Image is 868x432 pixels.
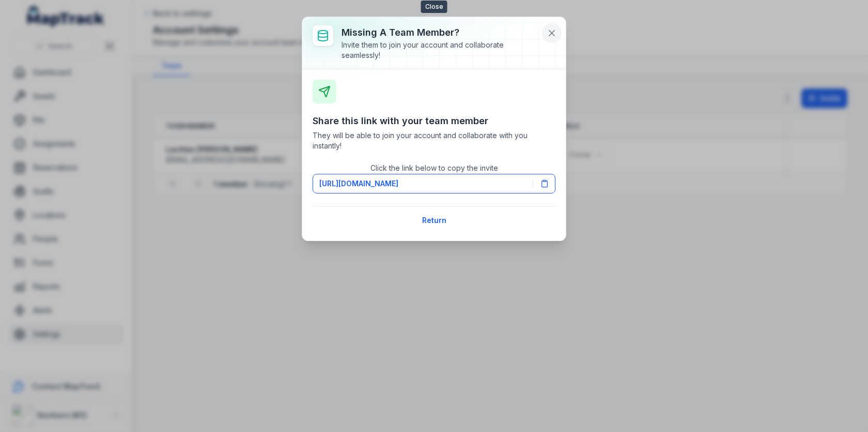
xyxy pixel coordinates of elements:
h3: Share this link with your team member [313,114,555,128]
span: Click the link below to copy the invite [370,163,498,172]
button: Return [415,211,453,230]
div: Invite them to join your account and collaborate seamlessly! [342,40,539,61]
span: They will be able to join your account and collaborate with you instantly! [313,130,555,151]
span: Close [421,1,447,13]
span: [URL][DOMAIN_NAME] [319,178,398,189]
h3: Missing a team member? [342,25,539,40]
button: [URL][DOMAIN_NAME] [313,174,555,193]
